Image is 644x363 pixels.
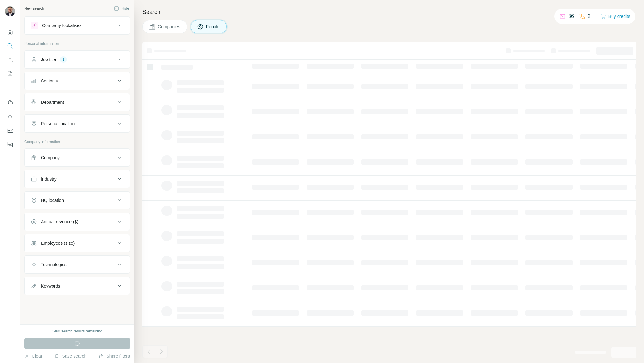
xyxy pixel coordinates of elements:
[25,18,130,33] button: Company lookalikes
[52,328,103,334] div: 1980 search results remaining
[5,68,15,79] button: My lists
[41,154,60,161] div: Company
[41,120,75,127] div: Personal location
[41,240,75,246] div: Employees (size)
[5,40,15,52] button: Search
[158,24,181,30] span: Companies
[25,52,130,67] button: Job title1
[5,26,15,38] button: Quick start
[142,8,636,16] h4: Search
[41,197,64,204] div: HQ location
[24,353,42,359] button: Clear
[41,99,64,105] div: Department
[42,22,81,29] div: Company lookalikes
[25,193,130,208] button: HQ location
[25,171,130,187] button: Industry
[25,214,130,229] button: Annual revenue ($)
[25,150,130,165] button: Company
[5,97,15,109] button: Use Surfe on LinkedIn
[60,57,67,62] div: 1
[601,12,630,21] button: Buy credits
[109,4,134,13] button: Hide
[41,56,56,63] div: Job title
[5,125,15,136] button: Dashboard
[25,73,130,88] button: Seniority
[25,236,130,251] button: Employees (size)
[99,353,130,359] button: Share filters
[41,283,60,289] div: Keywords
[25,116,130,131] button: Personal location
[24,6,44,11] div: New search
[5,54,15,65] button: Enrich CSV
[41,176,57,182] div: Industry
[568,13,574,20] p: 36
[5,111,15,122] button: Use Surfe API
[54,353,86,359] button: Save search
[5,6,15,16] img: Avatar
[25,278,130,293] button: Keywords
[25,257,130,272] button: Technologies
[41,219,78,225] div: Annual revenue ($)
[588,13,591,20] p: 2
[206,24,220,30] span: People
[41,261,67,268] div: Technologies
[5,139,15,150] button: Feedback
[41,78,58,84] div: Seniority
[24,139,130,145] p: Company information
[24,41,130,47] p: Personal information
[25,95,130,110] button: Department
